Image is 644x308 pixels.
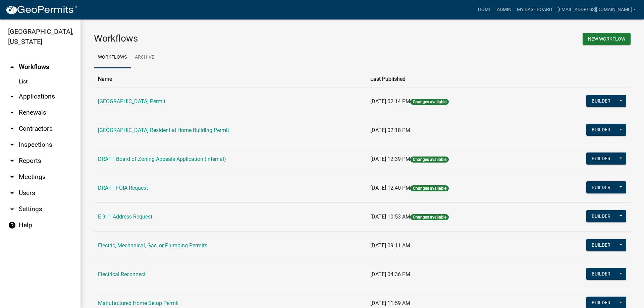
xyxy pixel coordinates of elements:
a: [GEOGRAPHIC_DATA] Residential Home Building Permit [98,127,229,133]
i: arrow_drop_down [8,189,16,197]
span: [DATE] 02:18 PM [370,127,410,133]
span: [DATE] 10:53 AM [370,213,410,220]
i: arrow_drop_down [8,157,16,165]
a: Workflows [94,47,131,68]
span: [DATE] 02:14 PM [370,98,410,105]
i: arrow_drop_down [8,141,16,149]
span: Changes available [410,157,448,163]
i: arrow_drop_up [8,63,16,71]
h3: Workflows [94,33,357,44]
button: Builder [586,95,616,107]
span: Changes available [410,99,448,105]
a: My Dashboard [514,3,555,16]
button: New Workflow [583,33,631,45]
th: Name [94,71,366,87]
button: Builder [586,210,616,222]
a: E-911 Address Request [98,213,152,220]
span: [DATE] 12:40 PM [370,185,410,191]
span: Changes available [410,214,448,220]
i: arrow_drop_down [8,93,16,101]
a: Archive [131,47,158,68]
span: [DATE] 12:39 PM [370,156,410,162]
i: arrow_drop_down [8,173,16,181]
i: arrow_drop_down [8,205,16,213]
button: Builder [586,268,616,280]
button: Builder [586,239,616,251]
i: arrow_drop_down [8,109,16,117]
span: [DATE] 04:36 PM [370,271,410,278]
span: [DATE] 11:59 AM [370,300,410,306]
a: DRAFT FOIA Request [98,185,148,191]
button: Builder [586,152,616,165]
span: Changes available [410,185,448,191]
i: arrow_drop_down [8,125,16,133]
button: Builder [586,124,616,136]
a: [GEOGRAPHIC_DATA] Permit [98,98,165,105]
a: Home [475,3,494,16]
button: Builder [586,181,616,193]
span: [DATE] 09:11 AM [370,242,410,249]
i: help [8,221,16,229]
a: Electrical Reconnect [98,271,146,278]
a: Electric, Mechanical, Gas, or Plumbing Permits [98,242,207,249]
th: Last Published [366,71,535,87]
a: Admin [494,3,514,16]
a: Manufactured Home Setup Permit [98,300,179,306]
a: [EMAIL_ADDRESS][DOMAIN_NAME] [555,3,639,16]
a: DRAFT Board of Zoning Appeals Application (Internal) [98,156,226,162]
